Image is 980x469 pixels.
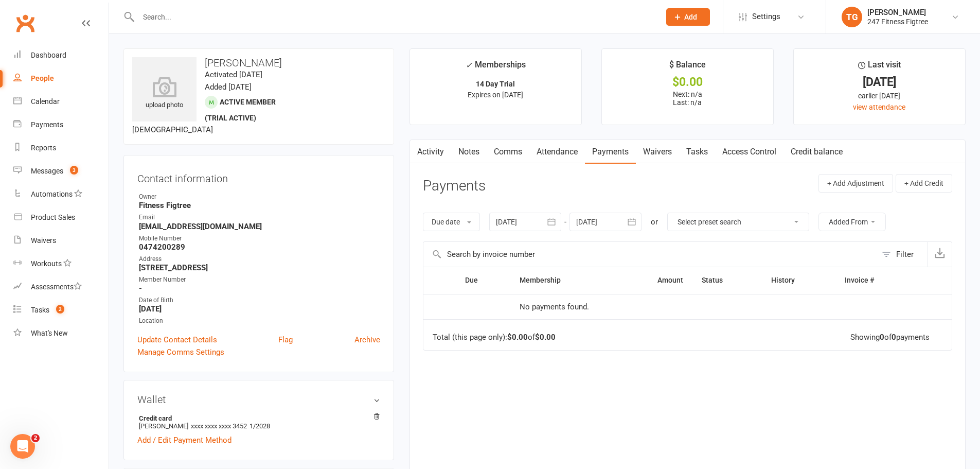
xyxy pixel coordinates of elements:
div: What's New [31,329,68,337]
div: Mobile Number [139,234,380,244]
button: + Add Adjustment [818,174,893,193]
div: [PERSON_NAME] [867,8,928,17]
div: Dashboard [31,51,66,59]
div: Payments [31,120,63,129]
p: Next: n/a Last: n/a [611,90,764,107]
strong: [STREET_ADDRESS] [139,263,380,272]
button: + Add Credit [896,174,952,193]
time: Added [DATE] [205,82,252,92]
strong: 14 Day Trial [476,80,515,88]
div: Location [139,316,380,326]
div: Product Sales [31,213,75,221]
span: Settings [752,5,780,28]
a: Workouts [13,252,109,275]
button: Due date [423,213,480,231]
a: People [13,67,109,90]
a: Credit balance [783,140,850,164]
th: History [762,267,836,293]
strong: 0 [880,333,884,342]
div: Member Number [139,275,380,285]
strong: [DATE] [139,304,380,314]
div: Reports [31,144,56,152]
a: Attendance [529,140,585,164]
span: 3 [70,166,78,175]
a: view attendance [853,103,905,111]
span: xxxx xxxx xxxx 3452 [191,422,247,430]
th: Invoice # [835,267,919,293]
a: Add / Edit Payment Method [137,434,231,446]
strong: Fitness Figtree [139,201,380,210]
a: Waivers [636,140,679,164]
div: Memberships [466,58,526,77]
a: Archive [354,334,380,346]
strong: Credit card [139,414,375,422]
h3: Contact information [137,169,380,184]
button: Filter [877,242,928,267]
a: Dashboard [13,44,109,67]
i: ✓ [466,60,472,70]
span: Expires on [DATE] [468,91,523,99]
div: TG [842,7,862,27]
td: No payments found. [510,294,692,320]
div: Date of Birth [139,296,380,305]
div: $0.00 [611,77,764,88]
div: People [31,74,54,82]
a: Comms [487,140,529,164]
strong: $0.00 [535,333,556,342]
a: Payments [585,140,636,164]
a: Product Sales [13,206,109,229]
strong: 0 [892,333,896,342]
div: Total (this page only): of [433,333,556,342]
th: Status [692,267,762,293]
div: upload photo [132,77,197,111]
a: Activity [410,140,451,164]
div: $ Balance [669,58,706,77]
strong: [EMAIL_ADDRESS][DOMAIN_NAME] [139,222,380,231]
span: [DEMOGRAPHIC_DATA] [132,125,213,134]
button: Add [666,8,710,26]
div: Owner [139,192,380,202]
a: Flag [278,334,293,346]
div: Workouts [31,259,62,268]
div: Tasks [31,306,49,314]
div: Messages [31,167,63,175]
div: Address [139,254,380,264]
a: Payments [13,113,109,136]
th: Due [456,267,511,293]
div: Showing of payments [850,333,930,342]
a: Waivers [13,229,109,252]
div: Filter [896,248,914,260]
a: Update Contact Details [137,334,217,346]
a: Reports [13,136,109,160]
a: Tasks 2 [13,299,109,322]
th: Amount [615,267,692,293]
a: What's New [13,322,109,345]
a: Calendar [13,90,109,113]
div: Waivers [31,236,56,245]
input: Search by invoice number [423,242,877,267]
span: 2 [31,434,40,442]
strong: $0.00 [507,333,528,342]
a: Access Control [715,140,783,164]
a: Assessments [13,275,109,299]
div: [DATE] [803,77,956,88]
div: or [651,216,658,228]
div: Automations [31,190,73,198]
button: Added From [818,213,886,231]
h3: Payments [423,178,486,194]
span: Add [684,13,697,21]
h3: Wallet [137,394,380,405]
span: Active member (trial active) [205,98,276,122]
div: Last visit [858,58,901,77]
span: 1/2028 [250,422,270,430]
div: Assessments [31,283,82,291]
strong: - [139,284,380,293]
time: Activated [DATE] [205,70,262,79]
a: Tasks [679,140,715,164]
strong: 0474200289 [139,242,380,252]
span: 2 [56,305,64,314]
a: Messages 3 [13,160,109,183]
a: Clubworx [12,10,38,36]
div: earlier [DATE] [803,90,956,101]
a: Notes [451,140,487,164]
